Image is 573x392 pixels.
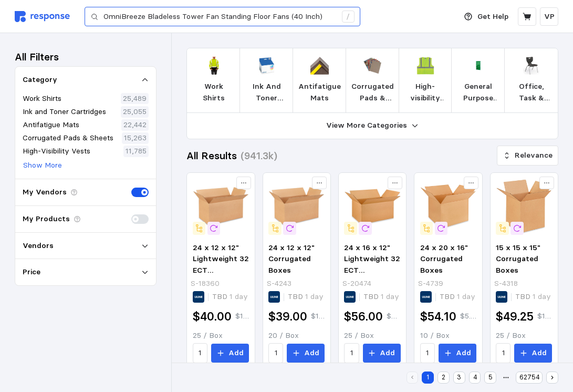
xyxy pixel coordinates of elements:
[344,330,400,342] p: 25 / Box
[228,347,244,359] p: Add
[288,291,324,303] p: TBD
[193,243,249,298] span: 24 x 12 x 12" Lightweight 32 ECT Corrugated Boxes
[477,11,508,23] p: Get Help
[416,57,434,75] img: L_EGO21147.jpg
[540,7,558,26] button: VP
[420,243,468,275] span: 24 x 20 x 16" Corrugated Boxes
[247,81,286,104] p: Ink And Toner Cartridges
[456,347,471,359] p: Add
[186,149,237,163] h3: All Results
[227,292,248,301] span: 1 day
[516,372,543,384] button: 62754
[103,7,336,26] input: Search for a product name or SKU
[23,160,62,171] p: Show More
[351,81,394,104] p: Corrugated Pads & Sheets
[23,132,113,144] p: Corrugated Pads & Sheets
[532,347,547,359] p: Add
[460,81,496,104] p: General Purpose Boltless Metal Shelving
[23,240,54,252] p: Vendors
[15,11,70,22] img: svg%3e
[502,344,505,363] input: Qty
[268,178,325,234] img: S-4243
[23,106,106,118] p: Ink and Toner Cartridges
[379,292,399,301] span: 1 day
[23,213,70,225] p: My Products
[497,146,558,166] button: Relevance
[496,243,540,275] span: 15 x 15 x 15" Corrugated Boxes
[23,93,61,105] p: Work Shirts
[212,291,248,303] p: TBD
[344,178,400,234] img: S-20474
[126,146,147,157] p: 11,785
[513,81,549,104] p: Office, Task & Executive Chairs
[387,311,400,322] p: $2.24 / unit
[455,292,475,301] span: 1 day
[257,57,275,75] img: L_Epson-Box.JPG
[287,344,325,363] button: Add
[268,243,315,275] span: 24 x 12 x 12" Corrugated Boxes
[23,187,67,198] p: My Vendors
[23,266,40,278] p: Price
[23,146,90,157] p: High-Visibility Vests
[453,372,465,384] button: 3
[123,119,147,131] p: 22,442
[522,57,540,75] img: 53316-5-BLACK_01.webp
[344,308,383,325] h2: $56.00
[363,344,401,363] button: Add
[311,311,325,322] p: $1.95 / unit
[420,330,476,342] p: 10 / Box
[124,132,147,144] p: 15,263
[470,57,487,75] img: 30173786.webp
[310,57,328,75] img: 30041863.jpg
[298,81,341,104] p: Antifatigue Mats
[460,311,476,322] p: $5.41 / unit
[193,330,249,342] p: 25 / Box
[439,344,476,363] button: Add
[469,372,481,384] button: 4
[205,57,223,75] img: TI3_S75622-4X.webp
[193,178,249,234] img: S-18360
[275,344,277,363] input: Qty
[515,291,551,303] p: TBD
[304,347,319,359] p: Add
[15,50,59,64] h3: All Filters
[344,243,400,298] span: 24 x 16 x 12" Lightweight 32 ECT Corrugated Boxes
[422,372,434,384] button: 1
[268,330,325,342] p: 20 / Box
[544,11,555,23] p: VP
[342,11,355,23] div: /
[23,159,62,172] button: Show More
[514,344,552,363] button: Add
[496,178,552,234] img: S-4318
[363,291,399,303] p: TBD
[530,292,551,301] span: 1 day
[193,308,232,325] h2: $40.00
[363,57,381,75] img: L_LIND14204_11-15.jpg
[123,106,147,118] p: 25,055
[235,311,249,322] p: $1.60 / unit
[267,278,291,290] p: S-4243
[195,81,232,104] p: Work Shirts
[23,119,79,131] p: Antifatigue Mats
[496,308,534,325] h2: $49.25
[303,292,324,301] span: 1 day
[494,278,518,290] p: S-4318
[418,278,443,290] p: S-4739
[440,291,475,303] p: TBD
[484,372,496,384] button: 5
[515,150,553,161] p: Relevance
[350,344,353,363] input: Qty
[342,278,371,290] p: S-20474
[23,74,57,86] p: Category
[496,330,552,342] p: 25 / Box
[326,120,407,131] p: View More Categories
[458,7,515,27] button: Get Help
[380,347,395,359] p: Add
[420,178,476,234] img: S-4739
[268,308,307,325] h2: $39.00
[420,308,456,325] h2: $54.10
[426,344,429,363] input: Qty
[241,149,277,163] h3: (941.3k)
[408,81,444,104] p: High-visibility Vests
[191,278,220,290] p: S-18360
